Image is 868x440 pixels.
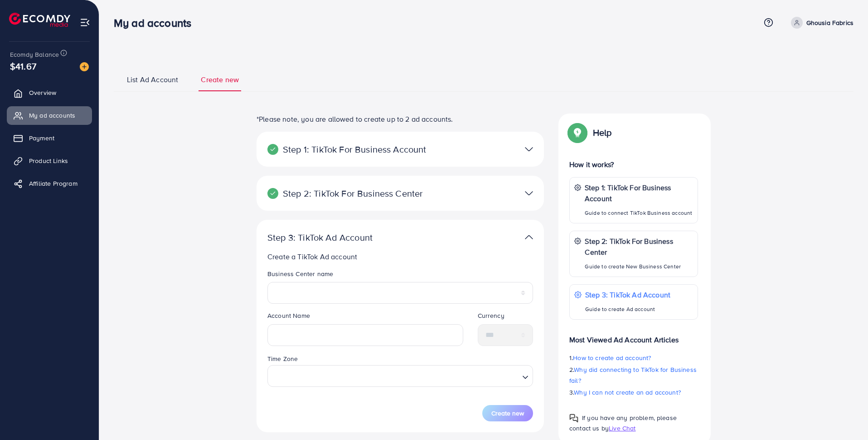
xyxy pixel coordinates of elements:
p: Step 1: TikTok For Business Account [585,182,693,204]
span: Affiliate Program [29,179,78,188]
a: Affiliate Program [7,174,92,193]
p: 1. [569,352,698,363]
span: $41.67 [10,59,36,73]
button: Create new [482,405,533,421]
label: Time Zone [267,354,298,363]
p: Guide to connect TikTok Business account [585,208,693,218]
span: Create new [201,74,239,85]
a: Payment [7,129,92,147]
img: TikTok partner [525,187,533,200]
p: *Please note, you are allowed to create up to 2 ad accounts. [257,114,544,124]
iframe: Chat [829,399,861,433]
p: Step 2: TikTok For Business Center [267,188,440,199]
p: Step 3: TikTok Ad Account [585,289,670,300]
p: Guide to create New Business Center [585,261,693,272]
a: Overview [7,84,92,102]
span: Product Links [29,156,68,165]
span: How to create ad account? [573,353,651,362]
a: Ghousia Fabrics [787,17,853,29]
span: List Ad Account [127,74,178,85]
p: Create a TikTok Ad account [267,251,537,262]
span: Overview [29,88,56,97]
img: Popup guide [569,124,586,141]
div: Search for option [267,365,533,387]
span: If you have any problem, please contact us by [569,413,677,433]
span: My ad accounts [29,111,75,120]
a: My ad accounts [7,106,92,124]
span: Payment [29,133,54,143]
img: Popup guide [569,414,578,423]
p: 3. [569,387,698,398]
legend: Account Name [267,311,463,324]
img: TikTok partner [525,143,533,156]
p: Most Viewed Ad Account Articles [569,327,698,345]
img: image [80,62,89,71]
p: Guide to create Ad account [585,304,670,315]
p: Ghousia Fabrics [806,17,853,28]
img: TikTok partner [525,231,533,244]
p: Step 1: TikTok For Business Account [267,144,440,155]
legend: Currency [478,311,533,324]
input: Search for option [272,368,519,385]
p: Step 2: TikTok For Business Center [585,236,693,257]
span: Ecomdy Balance [10,50,59,59]
p: Help [593,127,612,138]
a: Product Links [7,152,92,170]
img: logo [9,13,70,27]
h3: My ad accounts [114,16,199,30]
legend: Business Center name [267,269,533,282]
img: menu [80,17,90,28]
span: Why I can not create an ad account? [574,388,681,397]
p: 2. [569,364,698,386]
p: Step 3: TikTok Ad Account [267,232,440,243]
span: Why did connecting to TikTok for Business fail? [569,365,697,385]
span: Live Chat [609,424,635,433]
span: Create new [491,409,524,418]
p: How it works? [569,159,698,170]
